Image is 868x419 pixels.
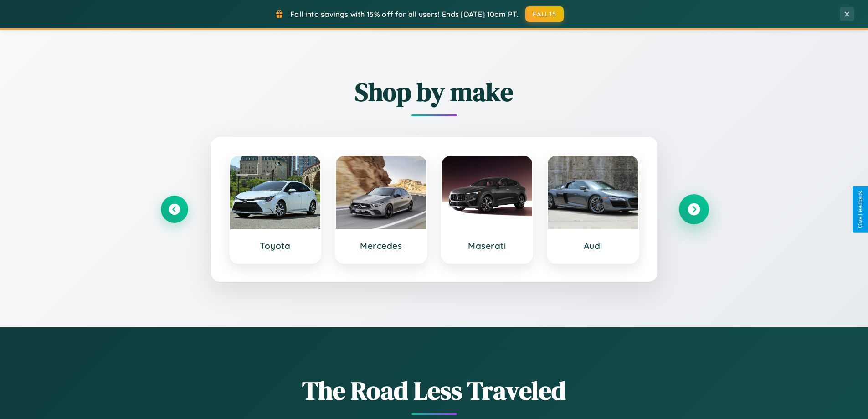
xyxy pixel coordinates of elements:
[857,191,863,228] div: Give Feedback
[345,240,417,251] h3: Mercedes
[161,373,708,408] h1: The Road Less Traveled
[239,240,312,251] h3: Toyota
[161,74,708,109] h2: Shop by make
[557,240,629,251] h3: Audi
[451,240,524,251] h3: Maserati
[525,6,564,22] button: FALL15
[290,10,519,19] span: Fall into savings with 15% off for all users! Ends [DATE] 10am PT.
